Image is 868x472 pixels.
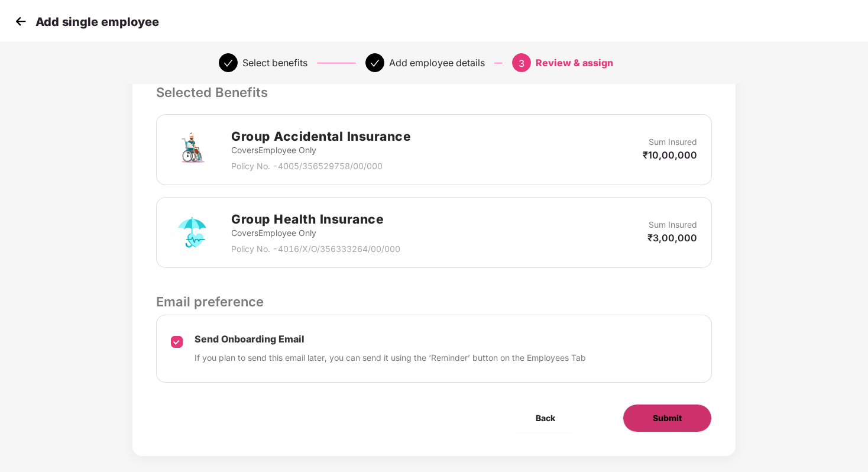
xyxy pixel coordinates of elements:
[231,209,400,229] h2: Group Health Insurance
[231,227,400,240] p: Covers Employee Only
[231,144,411,157] p: Covers Employee Only
[156,292,711,312] p: Email preference
[370,59,380,68] span: check
[171,128,213,171] img: svg+xml;base64,PHN2ZyB4bWxucz0iaHR0cDovL3d3dy53My5vcmcvMjAwMC9zdmciIHdpZHRoPSI3MiIgaGVpZ2h0PSI3Mi...
[231,160,411,173] p: Policy No. - 4005/356529758/00/000
[231,127,411,146] h2: Group Accidental Insurance
[195,351,586,364] p: If you plan to send this email later, you can send it using the ‘Reminder’ button on the Employee...
[171,211,213,254] img: svg+xml;base64,PHN2ZyB4bWxucz0iaHR0cDovL3d3dy53My5vcmcvMjAwMC9zdmciIHdpZHRoPSI3MiIgaGVpZ2h0PSI3Mi...
[623,404,712,432] button: Submit
[536,412,555,425] span: Back
[389,53,485,72] div: Add employee details
[156,82,711,102] p: Selected Benefits
[224,59,233,68] span: check
[653,412,682,425] span: Submit
[35,15,159,29] p: Add single employee
[643,148,697,161] p: ₹10,00,000
[647,231,697,244] p: ₹3,00,000
[649,135,697,148] p: Sum Insured
[536,53,613,72] div: Review & assign
[231,243,400,256] p: Policy No. - 4016/X/O/356333264/00/000
[506,404,585,432] button: Back
[12,12,30,30] img: svg+xml;base64,PHN2ZyB4bWxucz0iaHR0cDovL3d3dy53My5vcmcvMjAwMC9zdmciIHdpZHRoPSIzMCIgaGVpZ2h0PSIzMC...
[519,57,524,69] span: 3
[242,53,307,72] div: Select benefits
[649,218,697,231] p: Sum Insured
[195,333,586,345] p: Send Onboarding Email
